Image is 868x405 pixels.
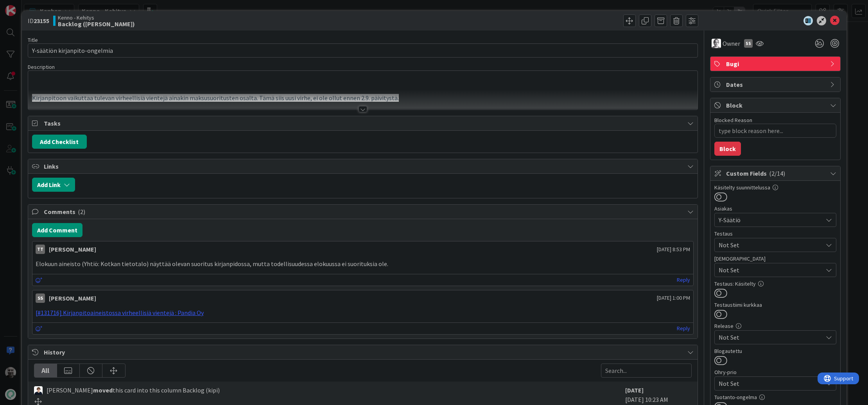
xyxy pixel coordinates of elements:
span: ( 2/14 ) [769,169,785,177]
div: Ohry-prio [714,369,836,375]
span: Custom Fields [726,169,826,178]
div: [PERSON_NAME] [49,245,96,254]
a: Reply [677,275,690,285]
div: TT [36,245,45,254]
span: Support [16,1,36,11]
span: Dates [726,80,826,89]
div: All [34,364,57,377]
input: type card name here... [28,43,698,58]
div: Release [714,323,836,329]
button: Add Link [32,178,75,192]
a: Reply [677,324,690,333]
span: Not Set [719,333,823,342]
div: [PERSON_NAME] [49,293,96,303]
span: Bugi [726,59,826,68]
span: Y-Säätiö [719,215,823,225]
div: Testaus: Käsitelty [714,281,836,286]
span: Description [28,63,55,70]
input: Search... [601,364,692,378]
span: [DATE] 8:53 PM [657,245,690,254]
span: Links [44,162,683,171]
span: Not Set [719,240,823,250]
div: SS [744,39,753,48]
span: ID [28,16,49,25]
div: Tuotanto-ongelma [714,394,836,400]
span: [PERSON_NAME] this card into this column Backlog (kipi) [47,385,220,395]
img: MT [34,386,43,395]
span: Tasks [44,119,683,128]
span: Kenno - Kehitys [58,14,135,21]
b: [DATE] [625,386,644,394]
div: [DEMOGRAPHIC_DATA] [714,256,836,261]
span: History [44,347,683,357]
img: PH [712,39,721,48]
span: Not Set [719,378,819,389]
span: Comments [44,207,683,216]
p: Elokuun aineisto (Yhtiö: Kotkan tietotalo) näyttää olevan suoritus kirjanpidossa, mutta todellisu... [36,259,690,268]
div: Asiakas [714,206,836,211]
button: Add Comment [32,223,82,237]
span: Block [726,101,826,110]
div: Blogautettu [714,348,836,354]
div: Testaus [714,231,836,236]
span: Owner [723,39,740,48]
b: 23155 [34,17,49,25]
div: Testaustiimi kurkkaa [714,302,836,308]
span: [DATE] 1:00 PM [657,294,690,302]
label: Blocked Reason [714,117,752,124]
button: Add Checklist [32,135,87,149]
label: Title [28,36,38,43]
div: Käsitelty suunnittelussa [714,185,836,190]
div: [DATE] 10:23 AM [625,385,692,405]
a: [#131716] Kirjanpitoaineistossa virheellisiä vientejä : Pandia Oy [36,309,204,317]
span: Not Set [719,265,823,275]
b: Backlog ([PERSON_NAME]) [58,21,135,27]
button: Block [714,142,741,156]
div: SS [36,293,45,303]
span: ( 2 ) [78,208,85,216]
b: moved [93,386,113,394]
